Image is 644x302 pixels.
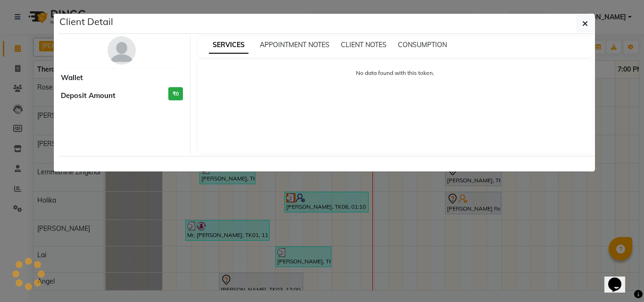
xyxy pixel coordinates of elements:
img: avatar [107,36,136,65]
span: SERVICES [209,37,248,54]
p: No data found with this token. [207,69,584,77]
span: CLIENT NOTES [341,41,387,49]
h3: ₹0 [168,87,183,101]
h5: Client Detail [59,15,113,29]
span: CONSUMPTION [398,41,447,49]
iframe: chat widget [604,264,635,293]
span: APPOINTMENT NOTES [260,41,330,49]
span: Deposit Amount [61,90,116,101]
span: Wallet [61,73,83,83]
